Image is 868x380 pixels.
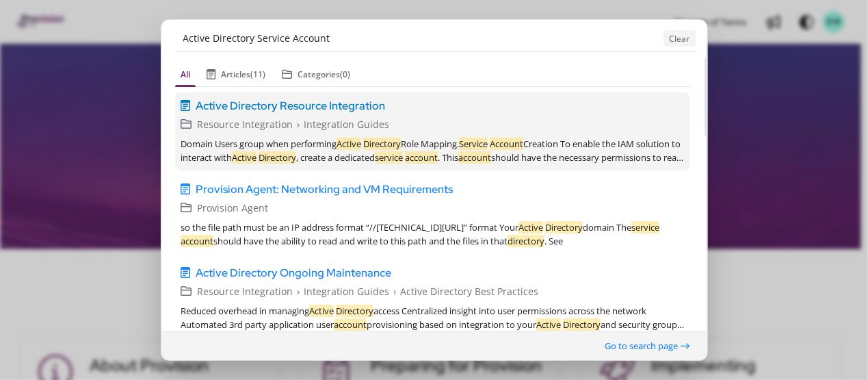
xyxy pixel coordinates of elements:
[232,151,257,164] em: Active
[545,221,583,233] em: Directory
[297,283,300,299] span: ›
[297,116,300,131] span: ›
[340,68,350,80] span: (0)
[197,116,293,131] span: Resource Integration
[196,181,453,197] span: Provision Agent: Networking and VM Requirements
[393,283,396,299] span: ›
[175,63,196,87] button: All
[363,138,401,150] em: Directory
[181,235,213,247] em: account
[336,305,373,317] em: Directory
[175,175,690,253] a: Provision Agent: Networking and VM RequirementsProvision Agentso the file path must be an IP addr...
[459,138,488,150] em: Service
[405,151,438,164] em: account
[197,283,293,299] span: Resource Integration
[304,283,389,299] span: Integration Guides
[181,304,685,331] div: Reduced overhead in managing access Centralized insight into user permissions across the network ...
[196,264,391,281] span: Active Directory Ongoing Maintenance
[518,221,543,233] em: Active
[490,138,523,150] em: Account
[250,68,265,80] span: (11)
[536,318,561,331] em: Active
[178,25,658,51] input: Enter Keywords
[334,318,367,331] em: account
[259,151,296,164] em: Directory
[175,92,690,170] a: Active Directory Resource IntegrationResource Integration›Integration GuidesDomain Users group wh...
[337,138,361,150] em: Active
[508,235,544,247] em: directory
[181,220,685,248] div: so the file path must be an IP address format “//[TECHNICAL_ID][URL]” format Your domain The shou...
[181,137,685,164] div: Domain Users group when performing Role Mapping. Creation To enable the IAM solution to interact ...
[631,221,659,233] em: service
[175,259,690,337] a: Active Directory Ongoing MaintenanceResource Integration›Integration Guides›Active Directory Best...
[605,338,691,353] button: Go to search page
[458,151,491,164] em: account
[304,116,389,131] span: Integration Guides
[309,305,334,317] em: Active
[663,30,696,47] button: Clear
[196,97,385,114] span: Active Directory Resource Integration
[197,200,268,215] span: Provision Agent
[201,63,271,87] button: Articles
[400,283,538,299] span: Active Directory Best Practices
[563,318,601,331] em: Directory
[375,151,403,164] em: service
[276,63,356,87] button: Categories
